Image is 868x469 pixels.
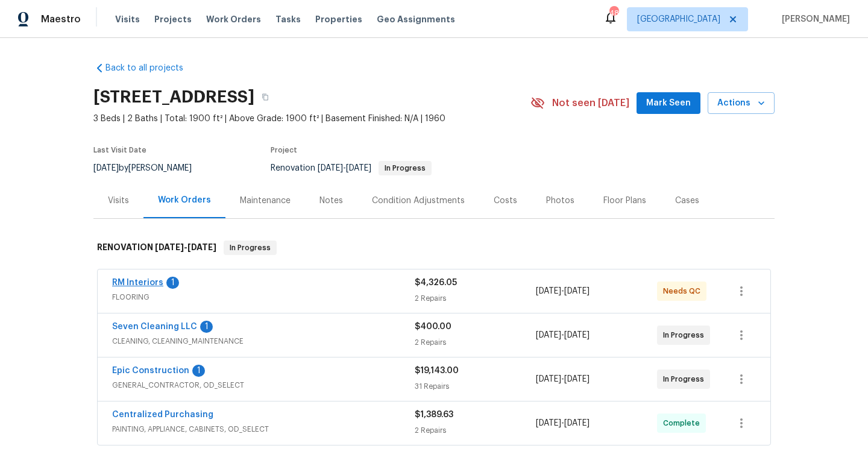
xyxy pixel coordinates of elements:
[112,367,189,375] a: Epic Construction
[663,417,705,429] span: Complete
[93,228,775,267] div: RENOVATION [DATE]-[DATE]In Progress
[115,13,140,25] span: Visits
[603,195,646,207] div: Floor Plans
[415,323,451,331] span: $400.00
[112,423,415,435] span: PAINTING, APPLIANCE, CABINETS, OD_SELECT
[97,241,216,255] h6: RENOVATION
[275,15,301,24] span: Tasks
[675,195,699,207] div: Cases
[112,279,163,287] a: RM Interiors
[717,96,765,111] span: Actions
[536,329,590,341] span: -
[609,7,618,19] div: 48
[536,373,590,385] span: -
[254,86,276,108] button: Copy Address
[200,321,213,333] div: 1
[318,164,371,172] span: -
[708,92,775,115] button: Actions
[93,146,146,154] span: Last Visit Date
[225,242,275,254] span: In Progress
[155,243,184,251] span: [DATE]
[155,243,216,251] span: -
[564,331,590,339] span: [DATE]
[552,97,629,109] span: Not seen [DATE]
[637,13,720,25] span: [GEOGRAPHIC_DATA]
[536,287,561,295] span: [DATE]
[158,194,211,206] div: Work Orders
[319,195,343,207] div: Notes
[536,331,561,339] span: [DATE]
[564,287,590,295] span: [DATE]
[93,91,254,103] h2: [STREET_ADDRESS]
[637,92,700,115] button: Mark Seen
[536,375,561,383] span: [DATE]
[415,279,457,287] span: $4,326.05
[93,113,530,125] span: 3 Beds | 2 Baths | Total: 1900 ft² | Above Grade: 1900 ft² | Basement Finished: N/A | 1960
[346,164,371,172] span: [DATE]
[777,13,850,25] span: [PERSON_NAME]
[41,13,81,25] span: Maestro
[372,195,465,207] div: Condition Adjustments
[564,375,590,383] span: [DATE]
[415,367,459,375] span: $19,143.00
[108,195,129,207] div: Visits
[380,165,430,172] span: In Progress
[663,373,709,385] span: In Progress
[93,62,209,74] a: Back to all projects
[112,379,415,391] span: GENERAL_CONTRACTOR, OD_SELECT
[240,195,291,207] div: Maintenance
[93,161,206,175] div: by [PERSON_NAME]
[415,411,453,419] span: $1,389.63
[663,285,705,297] span: Needs QC
[112,411,213,419] a: Centralized Purchasing
[192,365,205,377] div: 1
[415,336,536,348] div: 2 Repairs
[536,419,561,427] span: [DATE]
[415,380,536,392] div: 31 Repairs
[112,323,197,331] a: Seven Cleaning LLC
[646,96,691,111] span: Mark Seen
[536,285,590,297] span: -
[536,417,590,429] span: -
[415,292,536,304] div: 2 Repairs
[112,335,415,347] span: CLEANING, CLEANING_MAINTENANCE
[546,195,574,207] div: Photos
[564,419,590,427] span: [DATE]
[271,164,432,172] span: Renovation
[415,424,536,436] div: 2 Repairs
[318,164,343,172] span: [DATE]
[377,13,455,25] span: Geo Assignments
[494,195,517,207] div: Costs
[112,291,415,303] span: FLOORING
[154,13,192,25] span: Projects
[315,13,362,25] span: Properties
[206,13,261,25] span: Work Orders
[271,146,297,154] span: Project
[187,243,216,251] span: [DATE]
[663,329,709,341] span: In Progress
[166,277,179,289] div: 1
[93,164,119,172] span: [DATE]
